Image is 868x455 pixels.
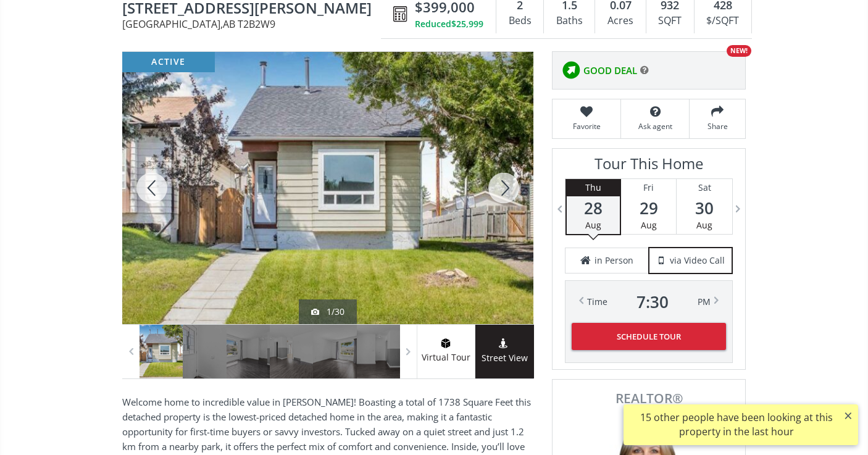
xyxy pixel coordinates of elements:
[311,306,344,318] div: 1/30
[559,58,583,83] img: rating icon
[451,18,483,30] span: $25,999
[701,12,745,30] div: $/SQFT
[630,411,843,439] div: 15 other people have been looking at this property in the last hour
[838,404,858,427] button: ×
[572,323,726,350] button: Schedule Tour
[677,199,732,217] span: 30
[641,219,657,231] span: Aug
[696,121,739,131] span: Share
[550,12,588,30] div: Baths
[621,199,676,217] span: 29
[475,351,534,365] span: Street View
[595,254,633,267] span: in Person
[653,12,688,30] div: SQFT
[587,293,711,311] div: Time PM
[627,121,683,131] span: Ask agent
[621,179,676,196] div: Fri
[677,179,732,196] div: Sat
[565,155,733,178] h3: Tour This Home
[727,45,751,57] div: NEW!
[122,19,387,29] span: [GEOGRAPHIC_DATA] , AB T2B2W9
[670,254,725,267] span: via Video Call
[567,199,620,217] span: 28
[503,12,537,30] div: Beds
[601,12,639,30] div: Acres
[417,325,475,378] a: virtual tour iconVirtual Tour
[415,18,483,30] div: Reduced
[440,338,452,348] img: virtual tour icon
[636,293,669,311] span: 7 : 30
[566,392,732,405] span: REALTOR®
[122,52,215,72] div: active
[559,121,614,131] span: Favorite
[696,219,712,231] span: Aug
[583,64,637,77] span: GOOD DEAL
[585,219,601,231] span: Aug
[122,52,533,324] div: 39 erin ridge Road SE Calgary, AB T2B2W9 - Photo 1 of 30
[567,179,620,196] div: Thu
[417,351,475,365] span: Virtual Tour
